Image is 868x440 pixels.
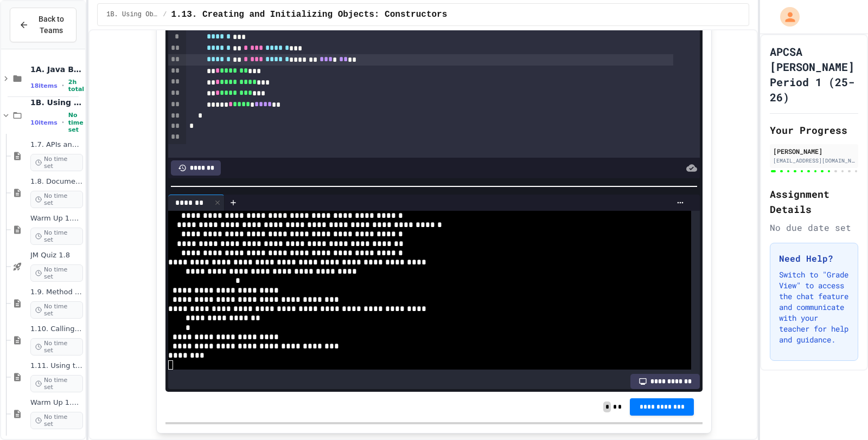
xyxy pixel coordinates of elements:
[30,398,83,407] span: Warm Up 1.10-1.11
[30,98,83,107] span: 1B. Using Objects
[30,82,58,89] span: 18 items
[30,338,83,355] span: No time set
[30,288,83,297] span: 1.9. Method Signatures
[770,44,858,105] h1: APCSA [PERSON_NAME] Period 1 (25-26)
[30,191,83,208] span: No time set
[770,122,858,138] h2: Your Progress
[62,81,64,90] span: •
[770,221,858,234] div: No due date set
[68,79,84,93] span: 2h total
[35,14,67,36] span: Back to Teams
[30,154,83,171] span: No time set
[30,264,83,282] span: No time set
[171,8,447,21] span: 1.13. Creating and Initializing Objects: Constructors
[106,10,158,19] span: 1B. Using Objects
[30,301,83,319] span: No time set
[30,119,58,126] span: 10 items
[30,177,83,186] span: 1.8. Documentation with Comments and Preconditions
[773,157,855,165] div: [EMAIL_ADDRESS][DOMAIN_NAME]
[30,228,83,245] span: No time set
[779,269,849,345] p: Switch to "Grade View" to access the chat feature and communicate with your teacher for help and ...
[773,146,855,156] div: [PERSON_NAME]
[769,4,802,29] div: My Account
[10,8,76,42] button: Back to Teams
[30,214,83,223] span: Warm Up 1.7-1.8
[30,325,83,334] span: 1.10. Calling Class Methods
[163,10,167,19] span: /
[770,186,858,217] h2: Assignment Details
[68,112,84,133] span: No time set
[30,140,83,150] span: 1.7. APIs and Libraries
[62,118,64,127] span: •
[30,361,83,371] span: 1.11. Using the Math Class
[30,375,83,392] span: No time set
[779,252,849,265] h3: Need Help?
[30,412,83,429] span: No time set
[30,64,83,74] span: 1A. Java Basics
[30,251,83,260] span: JM Quiz 1.8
